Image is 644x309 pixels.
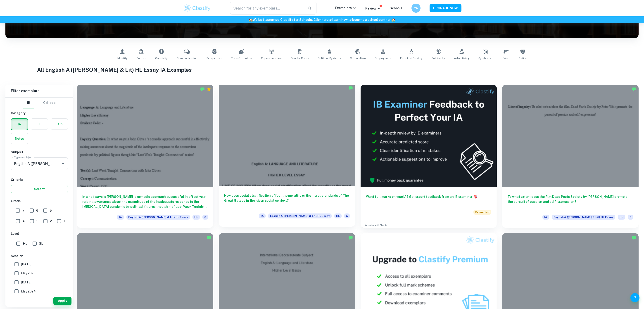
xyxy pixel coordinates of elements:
a: In what ways is [PERSON_NAME] ‘s comedic approach successful in effectively raising awareness abo... [77,85,213,228]
span: 🏫 [249,18,253,22]
span: May 2025 [21,271,36,276]
a: Want full marks on yourIA? Get expert feedback from an IB examiner!PromotedAdvertise with Clastify [361,85,497,228]
img: Marked [632,235,636,240]
span: IA [117,215,124,220]
span: 6 [628,215,633,220]
h6: Session [11,254,68,259]
span: 4 [22,219,25,224]
span: Culture [136,56,146,60]
span: IA [259,213,266,218]
img: Marked [200,87,205,91]
h6: Want full marks on your IA ? Get expert feedback from an IB examiner! [366,194,492,204]
button: Help and Feedback [630,293,639,302]
span: Colonialism [350,56,366,60]
img: Marked [348,235,353,240]
img: Marked [207,235,211,240]
button: UPGRADE NOW [430,4,461,12]
span: 7 [22,208,24,213]
h6: Level [11,231,68,236]
h6: To what extent does the film Dead Poets Society by [PERSON_NAME] promote the pursuit of passion a... [508,194,633,209]
p: Exemplars [335,5,356,10]
button: IA [11,119,28,130]
span: Identity [117,56,127,60]
span: English A ([PERSON_NAME] & Lit) HL Essay [552,215,615,220]
span: Communication [177,56,197,60]
span: HL [23,241,27,246]
span: Creativity [155,56,168,60]
span: Promoted [473,210,491,215]
button: TOK [51,119,68,129]
span: Satire [519,56,527,60]
span: SL [39,241,43,246]
span: Perspective [207,56,222,60]
span: Political Systems [318,56,341,60]
span: War [504,56,509,60]
button: College [43,98,55,108]
span: 6 [202,215,208,220]
span: 5 [344,213,350,218]
span: Advertising [454,56,469,60]
a: Advertise with Clastify [365,224,387,227]
span: 2 [50,219,52,224]
a: Schools [390,6,402,10]
h6: Criteria [11,177,68,182]
span: Patriarchy [432,56,445,60]
img: Clastify logo [183,4,211,13]
button: EE [31,119,48,129]
img: Marked [632,87,636,91]
input: Search for any exemplars... [230,2,304,14]
span: Fate and Destiny [400,56,423,60]
span: HL [192,215,200,220]
h6: We just launched Clastify for Schools. Click to learn how to become a school partner. [1,17,643,22]
button: YA [411,4,421,13]
h6: Category [11,111,68,116]
button: Apply [53,297,71,305]
span: IA [542,215,549,220]
span: English A ([PERSON_NAME] & Lit) HL Essay [126,215,190,220]
span: HL [618,215,625,220]
span: May 2024 [21,289,36,294]
span: 🎯 [473,195,477,199]
h6: YA [413,6,418,11]
a: To what extent does the film Dead Poets Society by [PERSON_NAME] promote the pursuit of passion a... [502,85,639,228]
h6: In what ways is [PERSON_NAME] ‘s comedic approach successful in effectively raising awareness abo... [82,194,208,209]
h6: Grade [11,199,68,204]
span: Symbolism [478,56,493,60]
span: English A ([PERSON_NAME] & Lit) HL Essay [268,213,332,218]
span: 6 [36,208,38,213]
span: 3 [36,219,38,224]
div: Premium [207,87,211,91]
span: Propaganda [375,56,391,60]
a: here [321,18,328,22]
p: Review [365,6,381,11]
button: Notes [11,133,28,144]
label: Type a subject [14,155,33,159]
a: How does social stratification affect the morality or the moral standards of The Great Gatsby in ... [219,85,355,228]
span: Gender Roles [291,56,309,60]
h6: Subject [11,150,68,155]
img: Thumbnail [361,85,497,187]
span: [DATE] [21,262,31,267]
button: Open [60,160,66,167]
button: IB [23,98,34,108]
span: Transformation [231,56,252,60]
div: Filter type choice [23,98,55,108]
img: Marked [348,86,353,90]
span: Representation [261,56,282,60]
span: HL [334,213,342,218]
h1: All English A ([PERSON_NAME] & Lit) HL Essay IA Examples [37,66,607,74]
h6: Filter exemplars [5,85,73,97]
h6: How does social stratification affect the morality or the moral standards of The Great Gatsby in ... [224,193,350,208]
span: 1 [64,219,65,224]
span: 5 [50,208,52,213]
button: Select [11,185,68,193]
span: [DATE] [21,280,31,285]
span: 🏫 [391,18,395,22]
